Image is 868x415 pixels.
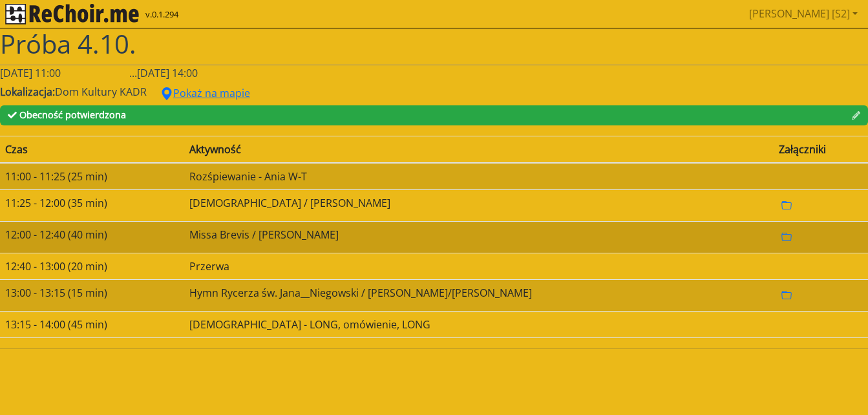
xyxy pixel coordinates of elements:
[5,4,139,25] img: rekłajer mi
[744,1,863,27] a: [PERSON_NAME] [S2]
[184,279,774,311] td: Hymn Rycerza św. Jana__Niegowski / [PERSON_NAME]/[PERSON_NAME]
[779,142,863,157] div: Załączniki
[145,8,178,21] span: v.0.1.294
[184,253,774,279] td: Przerwa
[781,232,792,242] svg: folder
[184,163,774,190] td: Rozśpiewanie - Ania W-T
[189,142,768,157] div: Aktywność
[137,66,198,80] span: [DATE] 14:00
[5,142,179,157] div: Czas
[152,81,259,105] button: geo alt fillPokaż na mapie
[184,311,774,337] td: [DEMOGRAPHIC_DATA] - LONG, omówienie, LONG
[55,85,147,99] span: Dom Kultury KADR
[184,189,774,221] td: [DEMOGRAPHIC_DATA] / [PERSON_NAME]
[184,221,774,253] td: Missa Brevis / [PERSON_NAME]
[781,290,792,301] svg: folder
[781,200,792,211] svg: folder
[160,87,173,100] svg: geo alt fill
[19,109,126,121] span: Obecność potwierdzona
